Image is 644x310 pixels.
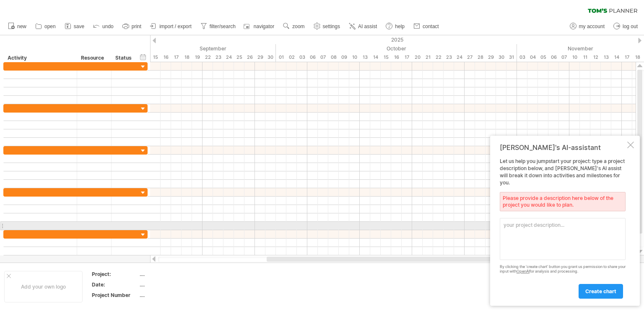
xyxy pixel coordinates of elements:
[244,53,255,62] div: Friday, 26 September 2025
[45,44,276,53] div: September 2025
[465,53,475,62] div: Monday, 27 October 2025
[402,53,412,62] div: Friday, 17 October 2025
[611,21,640,32] a: log out
[140,271,210,278] div: ....
[433,53,444,62] div: Wednesday, 22 October 2025
[318,53,328,62] div: Tuesday, 7 October 2025
[286,53,297,62] div: Thursday, 2 October 2025
[444,53,454,62] div: Thursday, 23 October 2025
[276,44,517,53] div: October 2025
[527,53,538,62] div: Tuesday, 4 November 2025
[92,271,138,278] div: Project:
[281,21,307,32] a: zoom
[203,53,213,62] div: Monday, 22 September 2025
[140,281,210,288] div: ....
[395,24,405,29] span: help
[115,54,134,62] div: Status
[8,54,72,62] div: Activity
[276,53,286,62] div: Wednesday, 1 October 2025
[391,53,402,62] div: Thursday, 16 October 2025
[500,192,626,211] div: Please provide a description here below of the project you would like to plan.
[242,21,277,32] a: navigator
[182,53,192,62] div: Thursday, 18 September 2025
[423,24,439,29] span: contact
[548,53,559,62] div: Thursday, 6 November 2025
[159,24,192,29] span: import / export
[517,53,527,62] div: Monday, 3 November 2025
[223,53,234,62] div: Wednesday, 24 September 2025
[500,158,626,298] div: Let us help you jumpstart your project: type a project description below, and [PERSON_NAME]'s AI ...
[17,24,26,29] span: new
[92,292,138,299] div: Project Number
[297,53,307,62] div: Friday, 3 October 2025
[622,53,632,62] div: Monday, 17 November 2025
[585,288,616,294] span: create chart
[148,21,194,32] a: import / export
[347,21,379,32] a: AI assist
[210,24,236,29] span: filter/search
[140,292,210,299] div: ....
[454,53,465,62] div: Friday, 24 October 2025
[255,53,265,62] div: Monday, 29 September 2025
[150,53,161,62] div: Monday, 15 September 2025
[411,21,441,32] a: contact
[601,53,611,62] div: Thursday, 13 November 2025
[292,24,304,29] span: zoom
[120,21,144,32] a: print
[307,53,318,62] div: Monday, 6 October 2025
[265,53,276,62] div: Tuesday, 30 September 2025
[500,143,626,152] div: [PERSON_NAME]'s AI-assistant
[579,24,605,29] span: my account
[4,271,83,302] div: Add your own logo
[349,53,360,62] div: Friday, 10 October 2025
[486,53,496,62] div: Wednesday, 29 October 2025
[81,54,106,62] div: Resource
[569,53,580,62] div: Monday, 10 November 2025
[213,53,223,62] div: Tuesday, 23 September 2025
[328,53,339,62] div: Wednesday, 8 October 2025
[559,53,569,62] div: Friday, 7 November 2025
[234,53,244,62] div: Thursday, 25 September 2025
[590,53,601,62] div: Wednesday, 12 November 2025
[538,53,548,62] div: Wednesday, 5 November 2025
[192,53,203,62] div: Friday, 19 September 2025
[254,24,274,29] span: navigator
[198,21,238,32] a: filter/search
[102,24,114,29] span: undo
[475,53,486,62] div: Tuesday, 28 October 2025
[74,24,84,29] span: save
[496,53,506,62] div: Thursday, 30 October 2025
[370,53,381,62] div: Tuesday, 14 October 2025
[381,53,391,62] div: Wednesday, 15 October 2025
[500,265,626,274] div: By clicking the 'create chart' button you grant us permission to share your input with for analys...
[312,21,343,32] a: settings
[423,53,433,62] div: Tuesday, 21 October 2025
[506,53,517,62] div: Friday, 31 October 2025
[62,21,87,32] a: save
[171,53,182,62] div: Wednesday, 17 September 2025
[323,24,340,29] span: settings
[92,281,138,288] div: Date:
[517,269,530,273] a: OpenAI
[132,24,141,29] span: print
[91,21,116,32] a: undo
[360,53,370,62] div: Monday, 13 October 2025
[384,21,407,32] a: help
[33,21,58,32] a: open
[161,53,171,62] div: Tuesday, 16 September 2025
[568,21,607,32] a: my account
[611,53,622,62] div: Friday, 14 November 2025
[358,24,377,29] span: AI assist
[44,24,56,29] span: open
[623,24,638,29] span: log out
[6,21,29,32] a: new
[632,53,643,62] div: Tuesday, 18 November 2025
[339,53,349,62] div: Thursday, 9 October 2025
[580,53,590,62] div: Tuesday, 11 November 2025
[412,53,423,62] div: Monday, 20 October 2025
[579,284,623,299] a: create chart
